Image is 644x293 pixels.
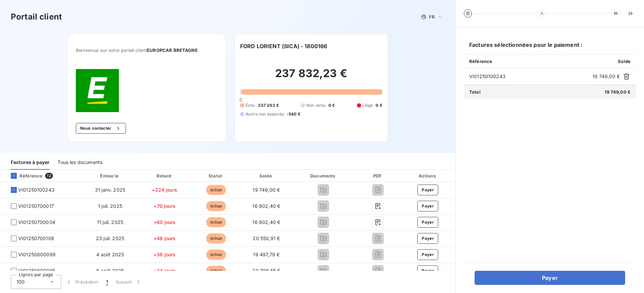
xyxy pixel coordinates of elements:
[18,203,54,209] span: VI01250700017
[605,89,631,95] span: 19 749,00 €
[206,250,226,260] span: échue
[362,102,373,108] span: Litige
[18,267,55,274] span: VI01250800095
[45,173,53,179] span: 12
[328,102,335,108] span: 0 €
[592,73,620,80] span: 19 749,00 €
[253,252,280,257] span: 19 497,79 €
[11,156,50,170] div: Factures à payer
[154,268,175,273] span: +34 jours
[246,111,284,117] span: Avoirs non associés
[475,271,625,285] button: Payer
[11,11,62,23] h3: Portail client
[96,268,124,273] span: 6 août 2025
[17,279,25,285] span: 100
[5,173,42,179] div: Référence
[206,201,226,211] span: échue
[417,201,438,211] button: Payer
[287,111,300,117] span: -540 €
[253,235,280,241] span: 20 550,91 €
[18,219,55,226] span: VI01250700034
[76,69,119,112] img: Company logo
[469,89,481,95] span: Total
[18,251,56,258] span: VI01250800099
[98,203,122,209] span: 1 juil. 2025
[464,41,636,54] h6: Factures sélectionnées pour le paiement :
[252,219,280,225] span: 16 802,40 €
[618,59,631,64] span: Solde
[417,217,438,228] button: Payer
[306,102,326,108] span: Non-échu
[292,172,354,179] div: Documents
[417,185,438,195] button: Payer
[246,102,255,108] span: Échu
[252,203,280,209] span: 16 802,40 €
[18,235,54,242] span: VI01250700108
[154,219,175,225] span: +60 jours
[102,275,112,289] button: 1
[58,156,102,170] div: Tous les documents
[417,233,438,244] button: Payer
[154,252,175,257] span: +36 jours
[206,217,226,227] span: échue
[140,172,189,179] div: Retard
[96,235,124,241] span: 23 juil. 2025
[106,279,108,285] span: 1
[402,172,454,179] div: Actions
[240,67,382,87] h2: 237 832,23 €
[192,172,240,179] div: Statut
[76,123,126,134] button: Nous contacter
[417,265,438,276] button: Payer
[469,73,590,80] span: VI01250100243
[240,42,327,50] h6: FORD LORIENT (SICA) - 1800166
[429,14,434,20] span: FR
[469,59,492,64] span: Référence
[95,187,125,193] span: 31 janv. 2025
[376,102,382,108] span: 0 €
[206,233,226,243] span: échue
[97,219,123,225] span: 11 juil. 2025
[83,172,137,179] div: Émise le
[206,185,226,195] span: échue
[112,275,146,289] button: Suivant
[18,187,55,193] span: VI01250100243
[239,97,242,102] span: 0
[147,47,198,53] span: EUROPCAR BRETAGNE
[417,249,438,260] button: Payer
[154,235,175,241] span: +48 jours
[96,252,124,257] span: 4 août 2025
[253,187,280,193] span: 19 749,00 €
[154,203,175,209] span: +70 jours
[252,268,280,273] span: 20 799,55 €
[152,187,177,193] span: +224 jours
[243,172,290,179] div: Solde
[357,172,399,179] div: PDF
[76,47,218,53] span: Bienvenue sur votre portail client .
[206,266,226,276] span: échue
[258,102,279,108] span: 237 292 €
[61,275,102,289] button: Précédent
